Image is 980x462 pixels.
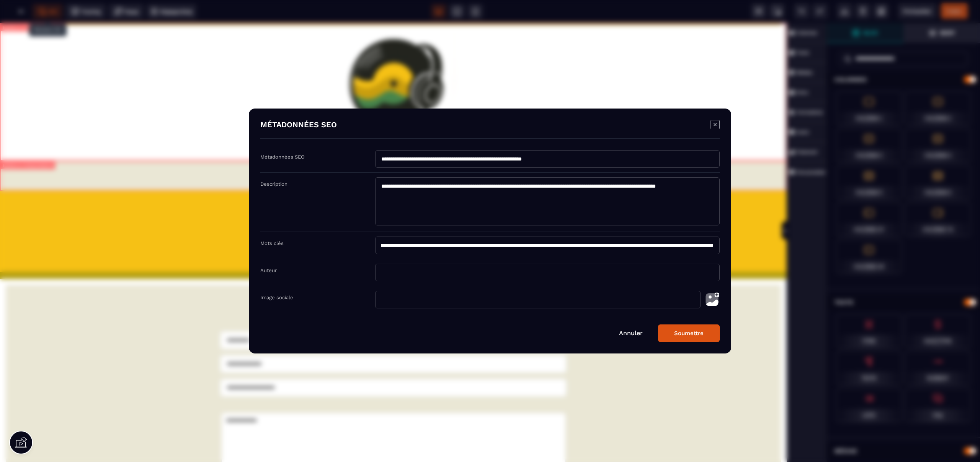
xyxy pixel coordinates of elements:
label: Auteur [260,267,277,273]
a: Accueil [309,147,339,157]
img: photo-upload.002a6cb0.svg [704,291,720,308]
em: N'hésitez pas à nous contacter pour toute demande d'information ou d'inscription [293,288,493,295]
a: Contact [446,147,477,157]
a: Annuler [619,329,643,337]
h1: Contact [11,189,775,228]
a: Formations [341,147,387,157]
img: 4275e03cccdd2596e6c8e3e803fb8e3d_LOGO_REGGAE_SOUND_SCHOOL_2025_.png [330,10,457,136]
a: Financement [390,147,443,157]
label: Mots clés [260,240,284,246]
label: Métadonnées SEO [260,154,305,160]
button: Soumettre [658,324,720,342]
label: Image sociale [260,295,293,300]
h4: MÉTADONNÉES SEO [260,120,337,131]
label: Description [260,181,287,187]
